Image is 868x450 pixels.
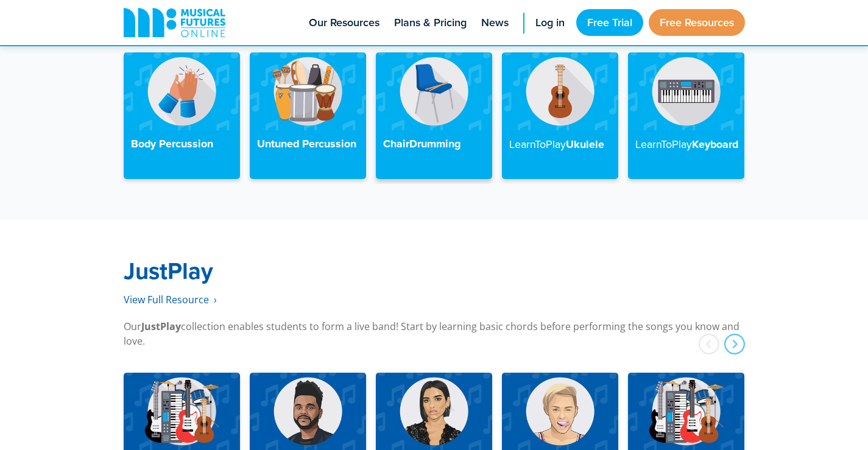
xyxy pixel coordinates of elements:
[635,136,692,152] strong: LearnToPlay
[124,319,745,348] p: Our collection enables students to form a live band! Start by learning basic chords before perfor...
[628,52,744,178] a: LearnToPlayKeyboard
[635,138,737,152] h4: Keyboard
[394,15,467,31] span: Plans & Pricing
[724,334,745,354] div: next
[509,138,611,152] h4: Ukulele
[509,136,566,152] strong: LearnToPlay
[309,15,379,31] span: Our Resources
[257,138,359,151] h4: Untuned Percussion
[124,254,213,287] strong: JustPlay
[481,15,509,31] span: News
[383,138,485,151] h4: ChairDrumming
[124,52,240,178] a: Body Percussion
[131,138,233,151] h4: Body Percussion
[502,52,618,178] a: LearnToPlayUkulele
[124,293,217,307] a: View Full Resource‎‏‏‎ ‎ ›
[535,15,565,31] span: Log in
[649,9,745,36] a: Free Resources
[141,320,181,333] strong: JustPlay
[124,293,217,306] span: View Full Resource‎‏‏‎ ‎ ›
[250,52,366,178] a: Untuned Percussion
[376,52,492,178] a: ChairDrumming
[576,9,643,36] a: Free Trial
[699,334,719,354] div: prev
